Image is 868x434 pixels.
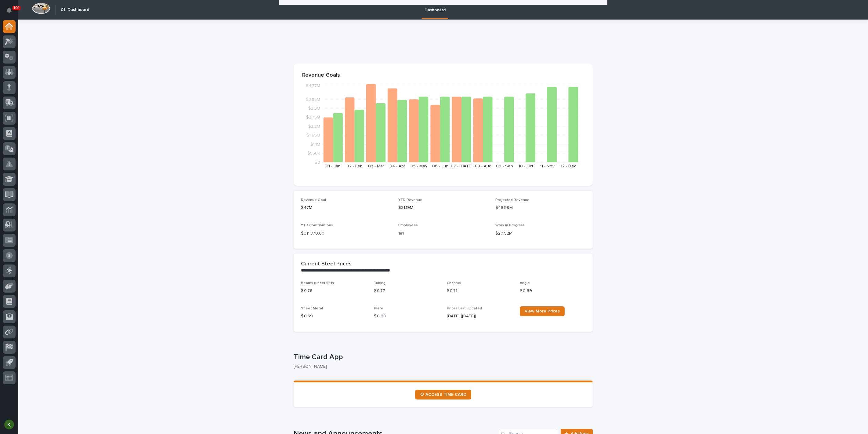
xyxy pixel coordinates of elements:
p: $20.52M [495,230,585,237]
a: ⏲ ACCESS TIME CARD [415,390,471,399]
span: Tubing [374,281,385,285]
span: YTD Revenue [398,198,422,202]
span: Channel [447,281,461,285]
p: $ 0.59 [301,313,367,319]
text: 05 - May [410,164,427,168]
span: Employees [398,224,418,227]
span: Beams (under 55#) [301,281,334,285]
p: $ 0.69 [520,288,585,294]
p: $48.59M [495,205,585,211]
tspan: $3.85M [306,97,320,101]
span: Prices Last Updated [447,307,482,310]
button: Notifications [3,4,16,16]
p: $ 0.76 [301,288,367,294]
span: Revenue Goal [301,198,326,202]
tspan: $1.65M [306,133,320,137]
text: 08 - Aug [475,164,491,168]
p: Revenue Goals [302,72,584,79]
p: Time Card App [294,353,590,362]
p: $ 0.77 [374,288,439,294]
h2: Current Steel Prices [301,261,352,268]
p: $31.19M [398,205,488,211]
span: Angle [520,281,530,285]
p: 100 [13,6,20,10]
tspan: $4.77M [306,84,320,88]
text: 06 - Jun [432,164,448,168]
text: 02 - Feb [346,164,363,168]
span: View More Prices [525,309,560,313]
tspan: $3.3M [308,106,320,111]
tspan: $1.1M [310,142,320,147]
span: Projected Revenue [495,198,530,202]
p: $47M [301,205,391,211]
tspan: $2.75M [306,115,320,119]
p: $ 0.68 [374,313,439,319]
p: 181 [398,230,488,237]
p: $ 311,870.00 [301,230,391,237]
span: ⏲ ACCESS TIME CARD [420,392,466,397]
h2: 01. Dashboard [61,7,89,13]
span: Work in Progress [495,224,525,227]
p: [PERSON_NAME] [294,364,588,369]
span: Sheet Metal [301,307,323,310]
text: 12 - Dec [561,164,576,168]
button: users-avatar [3,418,16,431]
text: 07 - [DATE] [451,164,472,168]
p: $ 0.71 [447,288,512,294]
tspan: $2.2M [308,124,320,129]
text: 01 - Jan [326,164,341,168]
span: YTD Contributions [301,224,333,227]
tspan: $550K [307,151,320,155]
p: [DATE] ([DATE]) [447,313,512,319]
text: 09 - Sep [496,164,513,168]
text: 11 - Nov [540,164,555,168]
tspan: $0 [315,160,320,165]
a: View More Prices [520,306,565,316]
text: 10 - Oct [519,164,533,168]
text: 04 - Apr [389,164,405,168]
text: 03 - Mar [368,164,384,168]
img: Workspace Logo [32,3,50,14]
span: Plate [374,307,383,310]
div: Notifications100 [8,7,16,17]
